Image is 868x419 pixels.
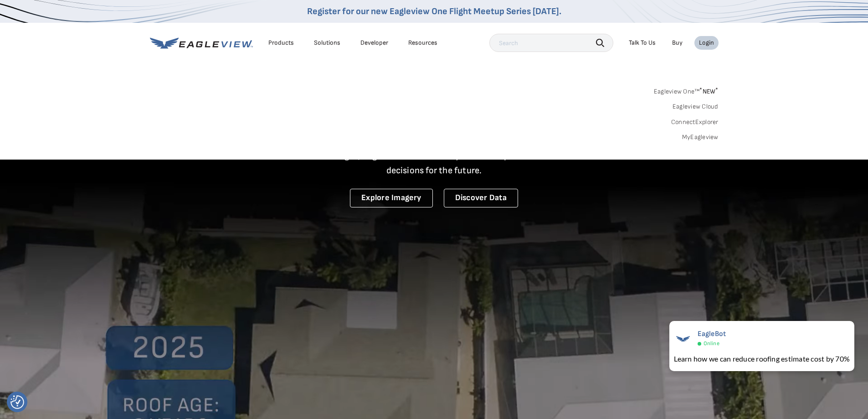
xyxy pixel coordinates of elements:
div: Learn how we can reduce roofing estimate cost by 70% [674,353,850,364]
div: Talk To Us [629,39,656,47]
div: Solutions [314,39,340,47]
a: MyEagleview [682,133,719,141]
img: Revisit consent button [10,395,24,409]
div: Login [699,39,714,47]
a: Register for our new Eagleview One Flight Meetup Series [DATE]. [307,6,561,17]
a: ConnectExplorer [671,118,719,126]
button: Consent Preferences [10,395,24,409]
a: Eagleview One™*NEW* [654,85,719,95]
span: EagleBot [698,330,726,338]
a: Explore Imagery [350,189,433,207]
span: Online [704,340,719,347]
input: Search [489,34,613,52]
span: NEW [699,88,718,95]
a: Buy [672,39,683,47]
div: Resources [408,39,437,47]
a: Discover Data [444,189,518,207]
div: Products [268,39,294,47]
a: Developer [360,39,388,47]
img: EagleBot [674,330,692,348]
a: Eagleview Cloud [673,103,719,111]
